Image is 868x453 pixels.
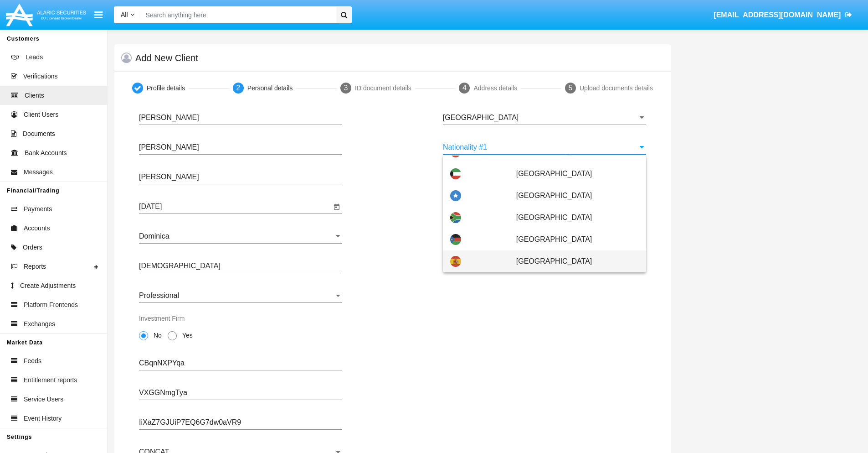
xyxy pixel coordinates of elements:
span: Reports [24,262,46,271]
img: Logo image [5,1,87,28]
span: [GEOGRAPHIC_DATA] [516,185,639,207]
span: Yes [177,331,195,340]
span: Feeds [24,356,41,366]
span: Professional [139,292,179,299]
span: [GEOGRAPHIC_DATA] [516,229,639,250]
span: Leads [26,52,43,62]
span: Clients [25,91,44,100]
span: 2 [236,84,240,92]
span: [GEOGRAPHIC_DATA] [516,163,639,185]
span: Event History [24,414,62,423]
span: Payments [24,204,52,214]
span: 3 [344,84,348,92]
button: Open calendar [331,202,342,213]
h5: Add New Client [135,54,198,62]
span: [EMAIL_ADDRESS][DOMAIN_NAME] [714,11,841,19]
input: Search [141,6,333,23]
a: [EMAIL_ADDRESS][DOMAIN_NAME] [709,2,857,28]
span: Messages [24,167,53,177]
span: 5 [568,84,572,92]
div: Personal details [247,83,293,93]
span: Accounts [24,224,50,233]
div: Profile details [147,83,185,93]
a: All [114,10,141,20]
span: [GEOGRAPHIC_DATA] [516,250,639,272]
span: Documents [23,129,55,139]
span: Bank Accounts [25,148,67,158]
span: Create Adjustments [20,281,76,291]
span: No [148,331,164,340]
div: ID document details [355,83,411,93]
div: Address details [473,83,517,93]
span: Client Users [24,110,58,120]
span: [GEOGRAPHIC_DATA] [516,207,639,229]
span: Orders [23,243,42,252]
span: Platform Frontends [24,300,78,310]
span: Service Users [24,395,63,404]
span: All [121,11,128,18]
span: Entitlement reports [24,375,77,385]
div: Upload documents details [580,83,653,93]
label: Investment Firm [139,314,185,323]
span: Exchanges [24,319,55,329]
span: Verifications [23,72,57,81]
span: 4 [462,84,467,92]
